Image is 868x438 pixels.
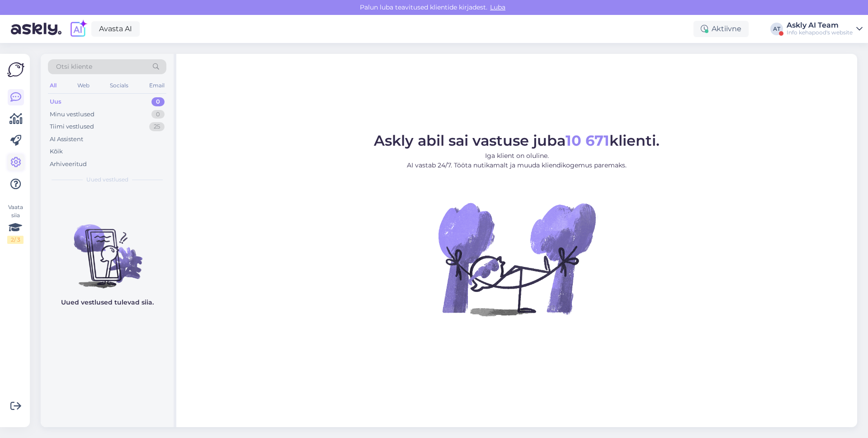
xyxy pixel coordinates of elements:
div: Askly AI Team [787,22,853,29]
div: Arhiveeritud [50,160,87,169]
div: All [48,80,58,91]
img: Askly Logo [7,61,24,78]
div: Aktiivne [693,21,749,37]
a: Avasta AI [91,21,140,37]
span: Otsi kliente [56,62,92,71]
div: Email [147,80,166,91]
p: Uued vestlused tulevad siia. [61,298,154,307]
div: AI Assistent [50,135,83,144]
div: 0 [151,97,165,106]
div: Uus [50,97,61,106]
div: 0 [151,110,165,119]
span: Uued vestlused [86,176,128,184]
b: 10 671 [566,132,609,149]
img: No Chat active [435,177,598,340]
img: explore-ai [69,19,88,38]
div: Web [75,80,91,91]
span: Luba [487,3,508,11]
div: 2 / 3 [7,236,24,244]
div: Kõik [50,147,63,156]
div: Vaata siia [7,203,24,244]
img: No chats [41,208,174,290]
div: Minu vestlused [50,110,94,119]
div: Info kehapood's website [787,29,853,36]
div: Socials [108,80,130,91]
span: Askly abil sai vastuse juba klienti. [374,132,660,149]
div: 25 [149,122,165,131]
div: AT [770,23,783,35]
p: Iga klient on oluline. AI vastab 24/7. Tööta nutikamalt ja muuda kliendikogemus paremaks. [374,151,660,170]
a: Askly AI TeamInfo kehapood's website [787,22,863,36]
div: Tiimi vestlused [50,122,94,131]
